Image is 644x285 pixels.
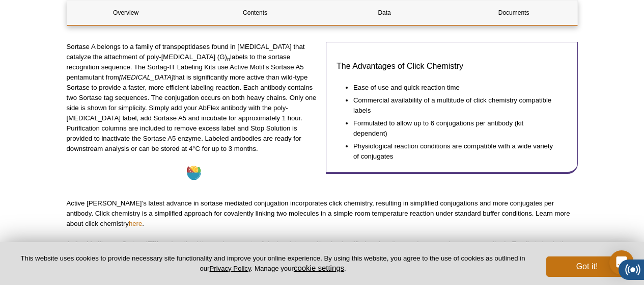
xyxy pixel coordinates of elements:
[227,56,230,62] sub: n
[353,80,557,93] li: Ease of use and quick reaction time
[16,254,529,273] p: This website uses cookies to provide necessary site functionality and improve your online experie...
[326,1,443,25] a: Data
[197,1,314,25] a: Contents
[67,198,578,229] p: Active [PERSON_NAME]’s latest advance in sortase mediated conjugation incorporates click chemistr...
[67,239,578,280] p: Active Motif’s new Sortag- IT™ conjugation kits now incorporate click chemistry resulting in simp...
[609,250,634,275] div: Open Intercom Messenger
[546,256,628,277] button: Got it!
[455,1,573,25] a: Documents
[129,220,142,227] a: here
[119,73,174,81] em: [MEDICAL_DATA]
[67,42,319,154] p: Sortase A belongs to a family of transpeptidases found in [MEDICAL_DATA] that catalyze the attach...
[294,264,344,272] button: cookie settings
[353,116,557,139] li: Formulated to allow up to 6 conjugations per antibody (kit dependent)
[67,1,185,25] a: Overview
[353,139,557,162] li: Physiological reaction conditions are compatible with a wide variety of conjugates
[353,93,557,116] li: Commercial availability of a multitude of click chemistry compatible labels
[337,60,567,72] h3: The Advantages of Click Chemistry
[209,265,250,272] a: Privacy Policy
